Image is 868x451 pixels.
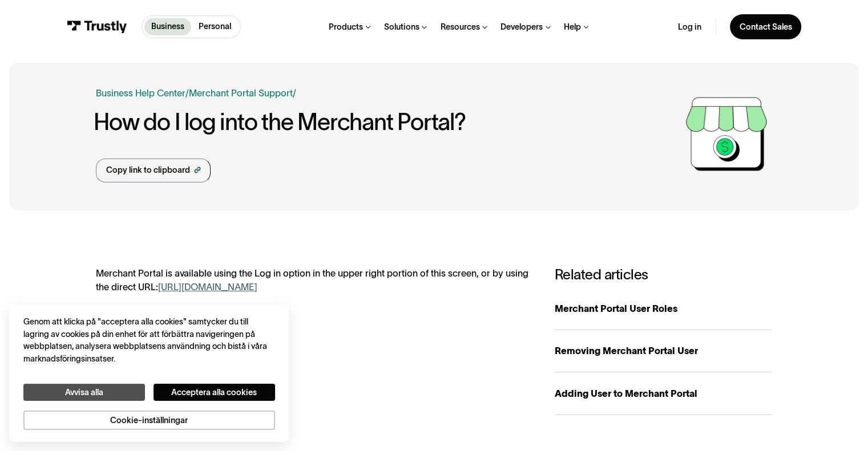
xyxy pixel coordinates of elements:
p: Business [151,21,184,32]
h1: How do I log into the Merchant Portal? [94,109,680,135]
button: Cookie-inställningar [23,411,275,430]
div: Resources [440,22,479,32]
div: / [293,86,296,100]
a: [URL][DOMAIN_NAME] [158,282,257,292]
div: Help [564,22,581,32]
a: Merchant Portal Support [189,88,293,98]
button: Acceptera alla cookies [154,384,275,401]
div: Contact Sales [739,22,792,32]
div: Genom att klicka på "acceptera alla cookies" samtycker du till lagring av cookies på din enhet fö... [23,316,275,365]
a: Log in [678,22,701,32]
a: Contact Sales [730,14,801,39]
div: / [185,86,189,100]
img: Trustly Logo [67,21,127,33]
div: Adding User to Merchant Portal [555,387,772,401]
div: Copy link to clipboard [106,164,190,176]
a: Copy link to clipboard [96,159,211,182]
a: Personal [191,18,238,35]
a: Business [144,18,192,35]
button: Avvisa alla [23,384,145,401]
div: Cookie banner [9,304,289,442]
a: Adding User to Merchant Portal [555,372,772,415]
div: Solutions [384,22,419,32]
a: Removing Merchant Portal User [555,330,772,373]
div: Merchant Portal User Roles [555,302,772,316]
h3: Related articles [555,266,772,283]
div: Integritet [23,316,275,430]
div: Developers [500,22,543,32]
a: Merchant Portal User Roles [555,287,772,330]
div: Removing Merchant Portal User [555,344,772,358]
div: Merchant Portal is available using the Log in option in the upper right portion of this screen, o... [96,266,531,294]
a: Business Help Center [96,86,185,100]
p: Personal [199,21,231,32]
div: Products [329,22,363,32]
